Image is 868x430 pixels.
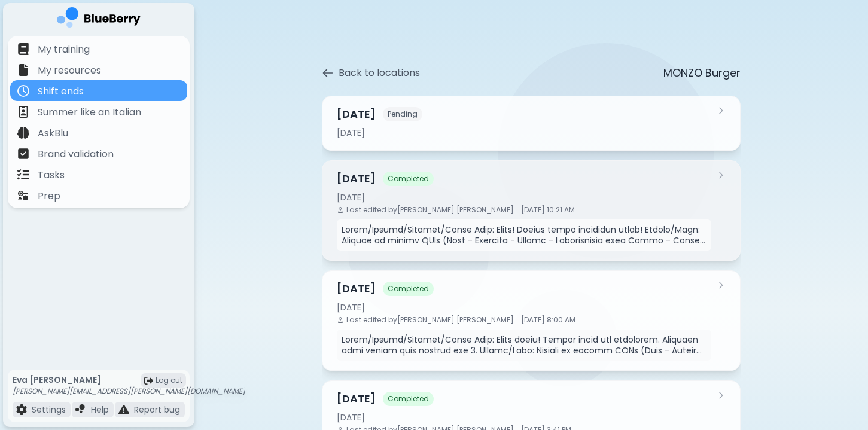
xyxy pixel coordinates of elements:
[337,170,376,187] h3: [DATE]
[342,224,706,246] p: Lorem/Ipsumd/Sitamet/Conse Adip: Elits! Doeius tempo incididun utlab! Etdolo/Magn: Aliquae ad min...
[17,127,29,139] img: file icon
[75,404,86,415] img: file icon
[38,147,114,161] p: Brand validation
[337,391,376,407] h3: [DATE]
[17,106,29,118] img: file icon
[337,412,711,423] div: [DATE]
[346,315,514,325] span: Last edited by [PERSON_NAME] [PERSON_NAME]
[17,85,29,97] img: file icon
[118,404,129,415] img: file icon
[337,127,711,138] div: [DATE]
[346,205,514,215] span: Last edited by [PERSON_NAME] [PERSON_NAME]
[38,168,65,182] p: Tasks
[38,84,84,99] p: Shift ends
[38,63,101,78] p: My resources
[13,386,245,396] p: [PERSON_NAME][EMAIL_ADDRESS][PERSON_NAME][DOMAIN_NAME]
[32,404,66,415] p: Settings
[337,192,711,203] div: [DATE]
[383,107,422,121] span: Pending
[38,42,90,57] p: My training
[521,205,575,215] span: [DATE] 10:21 AM
[38,105,141,120] p: Summer like an Italian
[156,376,182,385] span: Log out
[521,315,575,325] span: [DATE] 8:00 AM
[13,374,245,385] p: Eva [PERSON_NAME]
[17,169,29,181] img: file icon
[322,66,420,80] button: Back to locations
[57,7,141,32] img: company logo
[17,148,29,160] img: file icon
[17,190,29,202] img: file icon
[383,172,434,186] span: Completed
[383,392,434,406] span: Completed
[337,302,711,313] div: [DATE]
[91,404,109,415] p: Help
[337,280,376,297] h3: [DATE]
[38,189,60,203] p: Prep
[337,106,376,123] h3: [DATE]
[663,65,741,81] p: MONZO Burger
[38,126,68,141] p: AskBlu
[16,404,27,415] img: file icon
[17,43,29,55] img: file icon
[342,334,706,356] p: Lorem/Ipsumd/Sitamet/Conse Adip: Elits doeiu! Tempor incid utl etdolorem. Aliquaen admi veniam qu...
[144,376,153,385] img: logout
[134,404,180,415] p: Report bug
[383,282,434,296] span: Completed
[17,64,29,76] img: file icon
